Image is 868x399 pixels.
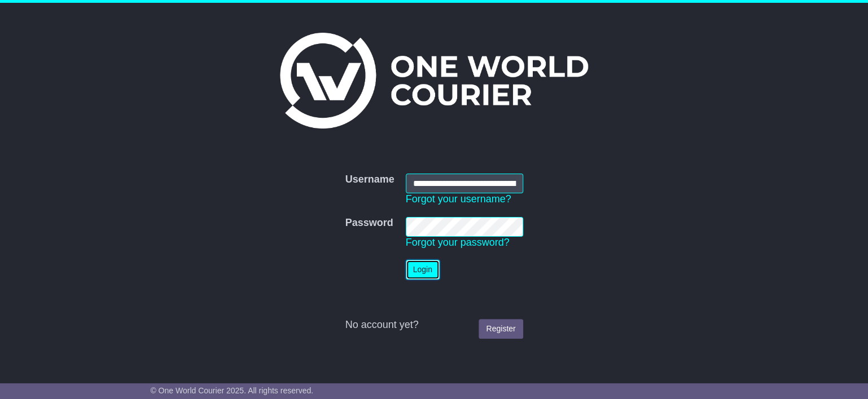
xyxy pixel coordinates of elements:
a: Forgot your password? [406,237,510,248]
a: Register [479,319,523,339]
div: No account yet? [345,319,523,331]
label: Password [345,217,393,229]
span: © One World Courier 2025. All rights reserved. [150,386,313,395]
label: Username [345,174,394,186]
img: One World [280,33,588,128]
button: Login [406,260,440,280]
a: Forgot your username? [406,193,511,205]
